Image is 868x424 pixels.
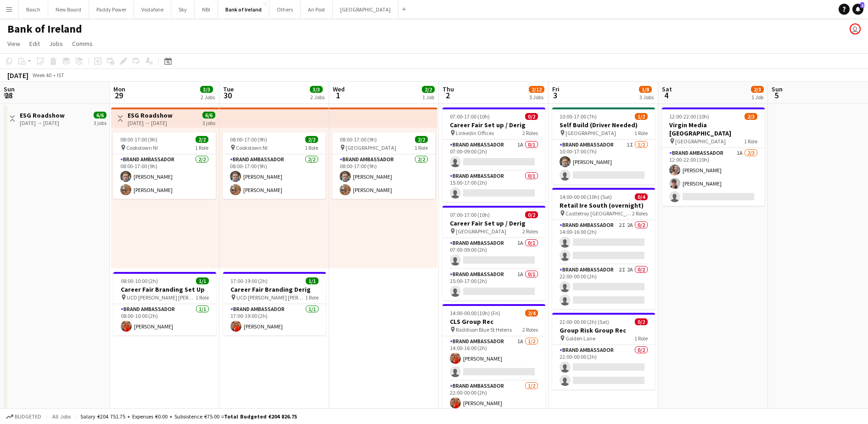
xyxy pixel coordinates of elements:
[552,85,560,93] span: Fri
[113,272,216,335] app-job-card: 08:00-10:00 (2h)1/1Career Fair Branding Set Up UCD [PERSON_NAME] [PERSON_NAME]1 RoleBrand Ambassa...
[4,85,15,93] span: Sun
[301,0,333,18] button: An Post
[72,40,93,48] span: Comms
[223,132,325,199] app-job-card: 08:00-17:00 (9h)2/2 Cookstown NI1 RoleBrand Ambassador2/208:00-17:00 (9h)[PERSON_NAME][PERSON_NAME]
[450,211,490,218] span: 07:00-17:00 (10h)
[850,23,861,34] app-user-avatar: Katie Shovlin
[560,113,597,120] span: 10:00-17:00 (7h)
[456,130,494,136] span: Linkedin Offices
[552,313,655,390] div: 22:00-00:00 (2h) (Sat)0/2Group Risk Group Rec Golden Lane1 RoleBrand Ambassador0/222:00-00:00 (2h)
[26,38,44,50] a: Edit
[20,111,65,119] h3: ESG Roadshow
[80,413,297,420] div: Salary €204 751.75 + Expenses €0.00 + Subsistence €75.00 =
[852,4,863,15] a: 2
[126,144,158,151] span: Cookstown NI
[89,0,134,18] button: Paddy Power
[634,335,648,342] span: 1 Role
[305,144,318,151] span: 1 Role
[770,90,783,101] span: 5
[7,71,28,80] div: [DATE]
[529,86,544,93] span: 2/12
[7,40,20,48] span: View
[49,40,63,48] span: Jobs
[860,2,864,8] span: 2
[7,22,82,36] h1: Bank of Ireland
[456,228,506,235] span: [GEOGRAPHIC_DATA]
[525,211,538,218] span: 0/2
[57,72,64,79] div: IST
[19,0,48,18] button: Bosch
[552,345,655,390] app-card-role: Brand Ambassador0/222:00-00:00 (2h)
[346,144,396,151] span: [GEOGRAPHIC_DATA]
[196,277,209,284] span: 1/1
[442,206,545,300] div: 07:00-17:00 (10h)0/2Career Fair Set up / Derig [GEOGRAPHIC_DATA]2 RolesBrand Ambassador1A0/107:00...
[20,119,65,126] div: [DATE] → [DATE]
[310,86,323,93] span: 3/3
[560,193,612,200] span: 14:00-00:00 (10h) (Sat)
[269,0,301,18] button: Others
[223,304,326,335] app-card-role: Brand Ambassador1/117:00-19:00 (2h)[PERSON_NAME]
[744,138,757,145] span: 1 Role
[566,335,595,342] span: Golden Lane
[552,140,655,184] app-card-role: Brand Ambassador1I1/210:00-17:00 (7h)[PERSON_NAME]
[113,285,216,294] h3: Career Fair Branding Set Up
[113,132,216,199] div: 08:00-17:00 (9h)2/2 Cookstown NI1 RoleBrand Ambassador2/208:00-17:00 (9h)[PERSON_NAME][PERSON_NAME]
[522,228,538,235] span: 2 Roles
[121,277,158,284] span: 08:00-10:00 (2h)
[202,112,215,119] span: 6/6
[332,132,435,199] app-job-card: 08:00-17:00 (9h)2/2 [GEOGRAPHIC_DATA]1 RoleBrand Ambassador2/208:00-17:00 (9h)[PERSON_NAME][PERSO...
[223,85,234,93] span: Tue
[128,119,173,126] div: [DATE] → [DATE]
[552,107,655,184] app-job-card: 10:00-17:00 (7h)1/2Self Build (Driver Needed) [GEOGRAPHIC_DATA]1 RoleBrand Ambassador1I1/210:00-1...
[340,136,377,143] span: 08:00-17:00 (9h)
[442,171,545,202] app-card-role: Brand Ambassador0/115:00-17:00 (2h)
[442,85,454,93] span: Thu
[552,188,655,309] div: 14:00-00:00 (10h) (Sat)0/4Retail Ire South (overnight) Castletroy [GEOGRAPHIC_DATA]2 RolesBrand A...
[223,272,326,335] app-job-card: 17:00-19:00 (2h)1/1Career Fair Branding Derig UCD [PERSON_NAME] [PERSON_NAME]1 RoleBrand Ambassad...
[522,130,538,136] span: 2 Roles
[635,113,648,120] span: 1/2
[29,40,40,48] span: Edit
[639,86,652,93] span: 1/8
[552,220,655,265] app-card-role: Brand Ambassador2I2A0/214:00-16:00 (2h)
[415,136,428,143] span: 2/2
[134,0,171,18] button: Vodafone
[745,113,757,120] span: 2/3
[552,201,655,209] h3: Retail Ire South (overnight)
[566,210,632,217] span: Castletroy [GEOGRAPHIC_DATA]
[632,210,648,217] span: 2 Roles
[331,90,345,101] span: 1
[634,130,648,136] span: 1 Role
[171,0,195,18] button: Sky
[195,144,208,151] span: 1 Role
[552,265,655,309] app-card-role: Brand Ambassador2I2A0/222:00-00:00 (2h)
[222,90,234,101] span: 30
[456,326,512,333] span: Raddison Blue St Helens
[639,94,654,101] div: 3 Jobs
[442,336,545,381] app-card-role: Brand Ambassador1A1/214:00-16:00 (2h)[PERSON_NAME]
[230,277,268,284] span: 17:00-19:00 (2h)
[94,119,106,126] div: 3 jobs
[560,318,609,325] span: 22:00-00:00 (2h) (Sat)
[525,113,538,120] span: 0/2
[675,138,726,145] span: [GEOGRAPHIC_DATA]
[333,0,398,18] button: [GEOGRAPHIC_DATA]
[441,90,454,101] span: 2
[120,136,157,143] span: 08:00-17:00 (9h)
[450,113,490,120] span: 07:00-17:00 (10h)
[662,107,765,206] app-job-card: 12:00-22:00 (10h)2/3Virgin Media [GEOGRAPHIC_DATA] [GEOGRAPHIC_DATA]1 RoleBrand Ambassador1A2/312...
[94,112,106,119] span: 6/6
[450,310,500,317] span: 14:00-00:00 (10h) (Fri)
[552,121,655,129] h3: Self Build (Driver Needed)
[127,294,196,301] span: UCD [PERSON_NAME] [PERSON_NAME]
[236,294,305,301] span: UCD [PERSON_NAME] [PERSON_NAME]
[442,121,545,129] h3: Career Fair Set up / Derig
[662,148,765,206] app-card-role: Brand Ambassador1A2/312:00-22:00 (10h)[PERSON_NAME][PERSON_NAME]
[442,269,545,300] app-card-role: Brand Ambassador1A0/115:00-17:00 (2h)
[662,121,765,137] h3: Virgin Media [GEOGRAPHIC_DATA]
